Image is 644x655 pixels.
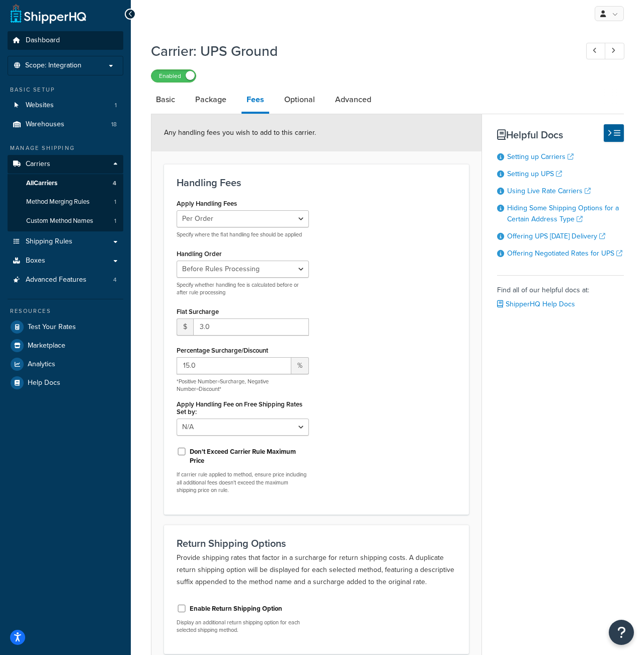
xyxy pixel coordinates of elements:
[8,318,123,336] a: Test Your Rates
[8,115,123,134] a: Warehouses18
[177,347,268,354] label: Percentage Surcharge/Discount
[177,471,309,494] p: If carrier rule applied to method, ensure price including all additional fees doesn't exceed the ...
[8,96,123,115] a: Websites1
[8,374,123,392] a: Help Docs
[242,88,269,114] a: Fees
[177,552,456,588] p: Provide shipping rates that factor in a surcharge for return shipping costs. A duplicate return s...
[28,379,60,387] span: Help Docs
[26,257,45,265] span: Boxes
[115,101,117,110] span: 1
[330,88,376,112] a: Advanced
[177,250,222,258] label: Handling Order
[177,378,309,393] p: *Positive Number=Surcharge, Negative Number=Discount*
[177,400,309,416] label: Apply Handling Fee on Free Shipping Rates Set by:
[507,169,562,179] a: Setting up UPS
[28,342,65,350] span: Marketplace
[26,101,54,110] span: Websites
[114,217,116,225] span: 1
[113,276,117,284] span: 4
[26,120,64,129] span: Warehouses
[177,619,309,634] p: Display an additional return shipping option for each selected shipping method.
[190,88,231,112] a: Package
[8,355,123,373] a: Analytics
[8,252,123,270] a: Boxes
[291,357,309,374] span: %
[26,217,93,225] span: Custom Method Names
[26,237,72,246] span: Shipping Rules
[507,231,605,241] a: Offering UPS [DATE] Delivery
[177,231,309,238] p: Specify where the flat handling fee should be applied
[26,160,50,169] span: Carriers
[8,96,123,115] li: Websites
[151,41,568,61] h1: Carrier: UPS Ground
[8,212,123,230] li: Custom Method Names
[177,200,237,207] label: Apply Handling Fees
[26,198,90,206] span: Method Merging Rules
[113,179,116,188] span: 4
[111,120,117,129] span: 18
[8,31,123,50] a: Dashboard
[8,174,123,193] a: AllCarriers4
[28,323,76,332] span: Test Your Rates
[8,193,123,211] a: Method Merging Rules1
[151,88,180,112] a: Basic
[177,177,456,188] h3: Handling Fees
[8,307,123,315] div: Resources
[164,127,316,138] span: Any handling fees you wish to add to this carrier.
[497,299,575,309] a: ShipperHQ Help Docs
[190,604,282,613] label: Enable Return Shipping Option
[8,232,123,251] a: Shipping Rules
[507,248,622,259] a: Offering Negotiated Rates for UPS
[114,198,116,206] span: 1
[8,337,123,355] a: Marketplace
[497,129,624,140] h3: Helpful Docs
[28,360,55,369] span: Analytics
[507,151,574,162] a: Setting up Carriers
[605,43,624,59] a: Next Record
[604,124,624,142] button: Hide Help Docs
[177,538,456,549] h3: Return Shipping Options
[8,155,123,174] a: Carriers
[507,186,591,196] a: Using Live Rate Carriers
[609,620,634,645] button: Open Resource Center
[8,271,123,289] li: Advanced Features
[26,179,57,188] span: All Carriers
[177,281,309,297] p: Specify whether handling fee is calculated before or after rule processing
[177,308,219,315] label: Flat Surcharge
[507,203,619,224] a: Hiding Some Shipping Options for a Certain Address Type
[190,447,309,465] label: Don't Exceed Carrier Rule Maximum Price
[8,271,123,289] a: Advanced Features4
[151,70,196,82] label: Enabled
[25,61,82,70] span: Scope: Integration
[26,276,87,284] span: Advanced Features
[279,88,320,112] a: Optional
[26,36,60,45] span: Dashboard
[8,144,123,152] div: Manage Shipping
[177,318,193,336] span: $
[8,155,123,231] li: Carriers
[8,212,123,230] a: Custom Method Names1
[8,86,123,94] div: Basic Setup
[8,193,123,211] li: Method Merging Rules
[586,43,606,59] a: Previous Record
[497,275,624,311] div: Find all of our helpful docs at:
[8,115,123,134] li: Warehouses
